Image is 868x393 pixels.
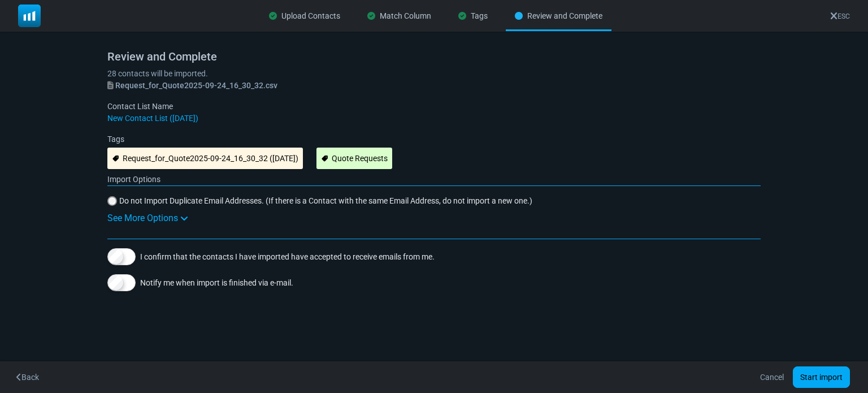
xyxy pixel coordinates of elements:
div: Quote Requests [316,148,392,169]
span: Request_for_Quote2025-09-24_16_30_32.csv [115,81,277,90]
span: Notify me when import is finished via e-mail. [140,277,293,289]
div: See More Options [107,211,760,225]
div: Match Column [358,1,440,31]
label: Import Options [107,174,160,185]
label: Contact List Name [107,101,173,113]
div: Upload Contacts [260,1,349,31]
button: Start import [793,366,850,388]
div: Review and Complete [506,1,611,31]
p: 28 contacts will be imported. [107,68,760,80]
a: ESC [830,12,850,20]
button: Back [9,366,46,388]
img: mailsoftly_icon_blue_white.svg [18,5,41,27]
label: Tags [107,133,124,145]
span: Do not Import Duplicate Email Addresses. (If there is a Contact with the same Email Address, do n... [119,195,532,207]
div: New Contact List ([DATE]) [107,113,760,124]
h5: Review and Complete [107,50,760,63]
div: Tags [449,1,497,31]
a: Cancel [753,366,791,388]
span: I confirm that the contacts I have imported have accepted to receive emails from me. [140,251,435,263]
div: Request_for_Quote2025-09-24_16_30_32 ([DATE]) [107,148,303,169]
